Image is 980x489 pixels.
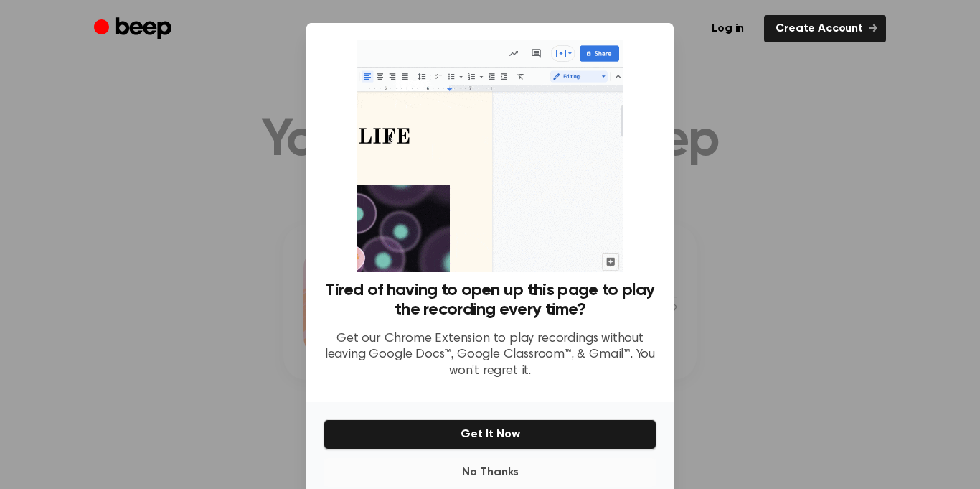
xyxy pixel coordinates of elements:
[94,15,175,43] a: Beep
[324,281,656,320] h3: Tired of having to open up this page to play the recording every time?
[764,15,886,42] a: Create Account
[324,458,656,487] button: No Thanks
[357,40,623,272] img: Beep extension in action
[700,15,755,42] a: Log in
[324,331,656,380] p: Get our Chrome Extension to play recordings without leaving Google Docs™, Google Classroom™, & Gm...
[324,419,656,450] button: Get It Now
